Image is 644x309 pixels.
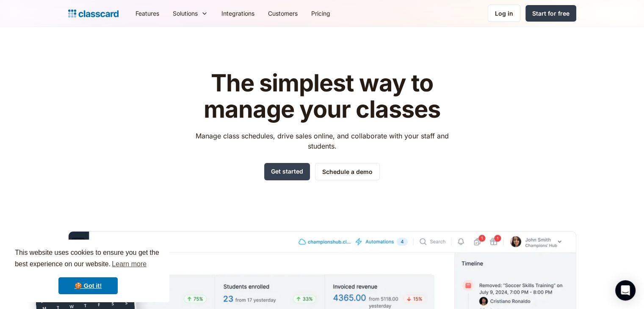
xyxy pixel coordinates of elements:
[264,163,310,180] a: Get started
[188,131,456,151] p: Manage class schedules, drive sales online, and collaborate with your staff and students.
[304,4,337,23] a: Pricing
[7,240,169,302] div: cookieconsent
[615,280,636,301] div: Open Intercom Messenger
[129,4,166,23] a: Features
[315,163,380,180] a: Schedule a demo
[15,248,161,270] span: This website uses cookies to ensure you get the best experience on our website.
[488,5,520,22] a: Log in
[173,9,198,18] div: Solutions
[188,70,456,122] h1: The simplest way to manage your classes
[495,9,513,18] div: Log in
[111,258,148,270] a: learn more about cookies
[532,9,569,18] div: Start for free
[261,4,304,23] a: Customers
[68,8,119,19] a: home
[58,277,118,294] a: dismiss cookie message
[215,4,261,23] a: Integrations
[525,5,576,22] a: Start for free
[166,4,215,23] div: Solutions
